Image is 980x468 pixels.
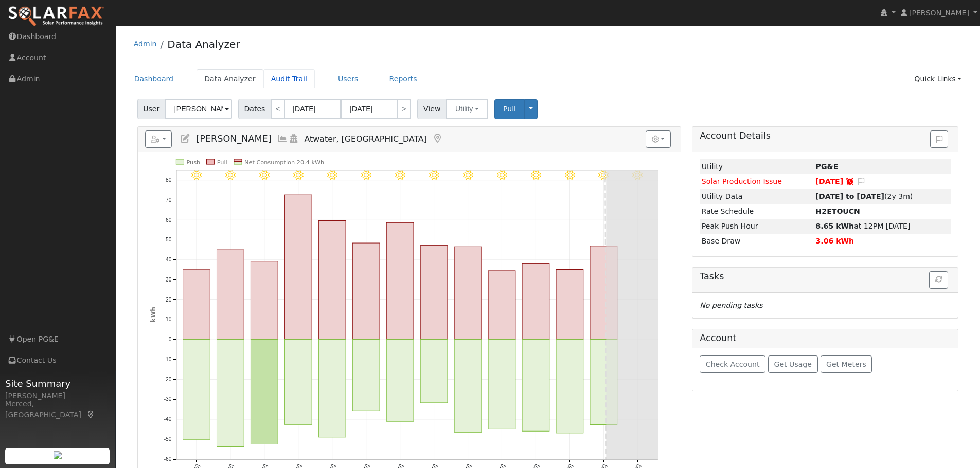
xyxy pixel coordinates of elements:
[238,99,271,119] span: Dates
[5,399,110,420] div: Merced, [GEOGRAPHIC_DATA]
[503,105,516,113] span: Pull
[164,357,171,362] text: -10
[164,436,171,442] text: -50
[432,134,443,144] a: Map
[164,397,171,402] text: -30
[54,451,62,459] img: retrieve
[700,333,736,343] h5: Account
[225,170,236,180] i: 8/05 - Clear
[217,159,227,166] text: Pull
[382,69,425,88] a: Reports
[186,159,200,166] text: Push
[816,207,860,215] strong: P
[86,410,96,419] a: Map
[166,237,172,243] text: 50
[134,40,157,48] a: Admin
[816,162,839,171] strong: ID: 16967456, authorized: 06/06/25
[166,177,172,183] text: 80
[127,69,182,88] a: Dashboard
[930,130,948,148] button: Issue History
[446,99,488,119] button: Utility
[352,243,380,339] rect: onclick=""
[168,336,171,342] text: 0
[494,99,525,119] button: Pull
[488,271,515,340] rect: onclick=""
[352,340,380,411] rect: onclick=""
[826,360,866,368] span: Get Meters
[929,271,948,289] button: Refresh
[556,340,583,433] rect: onclick=""
[150,307,157,322] text: kWh
[700,204,814,219] td: Rate Schedule
[183,340,210,440] rect: onclick=""
[700,355,765,373] button: Check Account
[700,159,814,174] td: Utility
[271,99,285,119] a: <
[700,189,814,204] td: Utility Data
[165,99,232,119] input: Select a User
[768,355,818,373] button: Get Usage
[816,222,854,230] strong: 8.65 kWh
[590,246,617,340] rect: onclick=""
[183,270,210,340] rect: onclick=""
[564,170,575,180] i: 8/15 - Clear
[700,219,814,234] td: Peak Push Hour
[397,99,411,119] a: >
[318,221,346,340] rect: onclick=""
[497,170,507,180] i: 8/13 - Clear
[700,234,814,249] td: Base Draw
[530,170,541,180] i: 8/14 - Clear
[164,377,171,382] text: -20
[288,134,299,144] a: Login As (last Never)
[463,170,473,180] i: 8/12 - Clear
[909,9,969,17] span: [PERSON_NAME]
[164,456,171,462] text: -60
[774,360,812,368] span: Get Usage
[816,192,913,200] span: (2y 3m)
[702,177,782,185] span: Solar Production Issue
[196,134,271,144] span: [PERSON_NAME]
[361,170,371,180] i: 8/09 - Clear
[845,177,854,185] a: Snooze expired 07/19/2025
[395,170,405,180] i: 8/10 - Clear
[816,177,844,185] span: [DATE]
[386,340,414,422] rect: onclick=""
[284,340,312,425] rect: onclick=""
[251,261,278,340] rect: onclick=""
[166,317,172,323] text: 10
[814,219,951,234] td: at 12PM [DATE]
[522,340,549,432] rect: onclick=""
[197,69,263,88] a: Data Analyzer
[167,38,240,50] a: Data Analyzer
[166,217,172,223] text: 60
[259,170,270,180] i: 8/06 - Clear
[454,340,482,433] rect: onclick=""
[700,301,762,309] i: No pending tasks
[8,6,104,27] img: SolarFax
[420,246,448,340] rect: onclick=""
[137,99,166,119] span: User
[816,237,854,245] strong: 3.06 kWh
[166,257,172,263] text: 40
[293,170,304,180] i: 8/07 - Clear
[217,250,244,339] rect: onclick=""
[522,264,549,340] rect: onclick=""
[700,271,951,282] h5: Tasks
[277,134,288,144] a: Multi-Series Graph
[164,416,171,422] text: -40
[429,170,439,180] i: 8/11 - Clear
[251,340,278,444] rect: onclick=""
[191,170,202,180] i: 8/04 - Clear
[330,69,366,88] a: Users
[305,134,427,144] span: Atwater, [GEOGRAPHIC_DATA]
[166,277,172,283] text: 30
[327,170,337,180] i: 8/08 - Clear
[180,134,191,144] a: Edit User (31322)
[700,130,951,141] h5: Account Details
[244,159,324,166] text: Net Consumption 20.4 kWh
[706,360,760,368] span: Check Account
[386,223,414,340] rect: onclick=""
[318,340,346,437] rect: onclick=""
[906,69,969,88] a: Quick Links
[217,340,244,447] rect: onclick=""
